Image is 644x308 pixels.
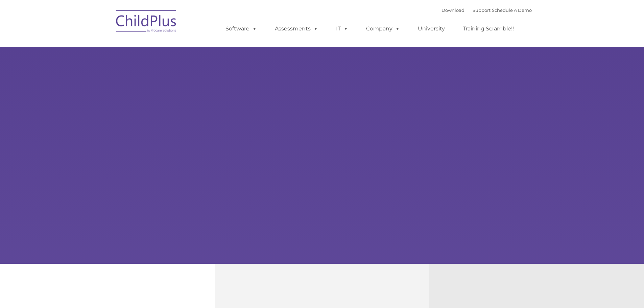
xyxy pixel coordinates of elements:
[359,22,407,35] a: Company
[329,22,355,35] a: IT
[473,7,491,13] a: Support
[411,22,452,35] a: University
[268,22,325,35] a: Assessments
[492,7,532,13] a: Schedule A Demo
[113,5,180,39] img: ChildPlus by Procare Solutions
[219,22,264,35] a: Software
[456,22,521,35] a: Training Scramble!!
[442,7,532,13] font: |
[442,7,464,13] a: Download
